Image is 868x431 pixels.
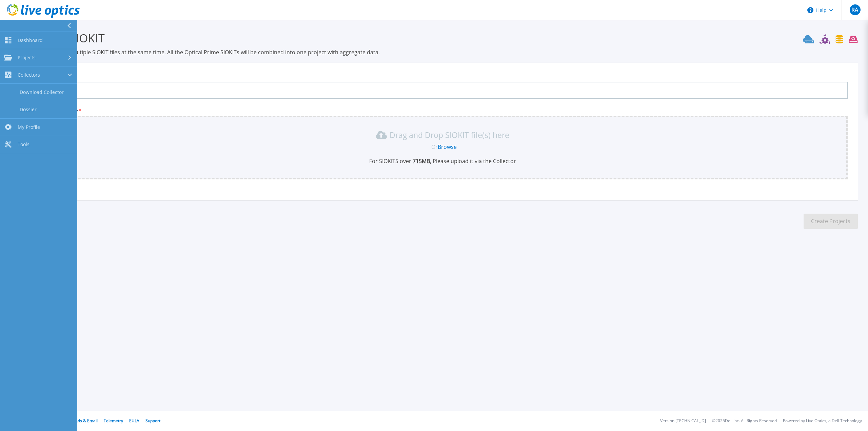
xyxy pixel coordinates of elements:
[438,143,457,151] a: Browse
[783,419,862,423] li: Powered by Live Optics, a Dell Technology
[390,132,509,138] p: Drag and Drop SIOKIT file(s) here
[41,157,844,165] p: For SIOKITS over , Please upload it via the Collector
[18,124,40,130] span: My Profile
[104,418,123,424] a: Telemetry
[27,30,858,46] h3: Upload SIOKIT
[41,130,844,165] div: Drag and Drop SIOKIT file(s) here OrBrowseFor SIOKITS over 715MB, Please upload it via the Collector
[712,419,777,423] li: © 2025 Dell Inc. All Rights Reserved
[37,82,848,99] input: Enter Project Name
[18,37,43,43] span: Dashboard
[431,143,438,151] span: Or
[851,7,858,13] span: RA
[660,419,706,423] li: Version: [TECHNICAL_ID]
[804,214,858,229] button: Create Projects
[145,418,160,424] a: Support
[18,72,40,78] span: Collectors
[129,418,139,424] a: EULA
[27,48,858,56] p: You may upload multiple SIOKIT files at the same time. All the Optical Prime SIOKITs will be comb...
[18,141,29,148] span: Tools
[75,418,98,424] a: Ads & Email
[18,55,36,61] span: Projects
[411,157,430,165] b: 715 MB
[37,108,848,113] p: Upload SIOKIT file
